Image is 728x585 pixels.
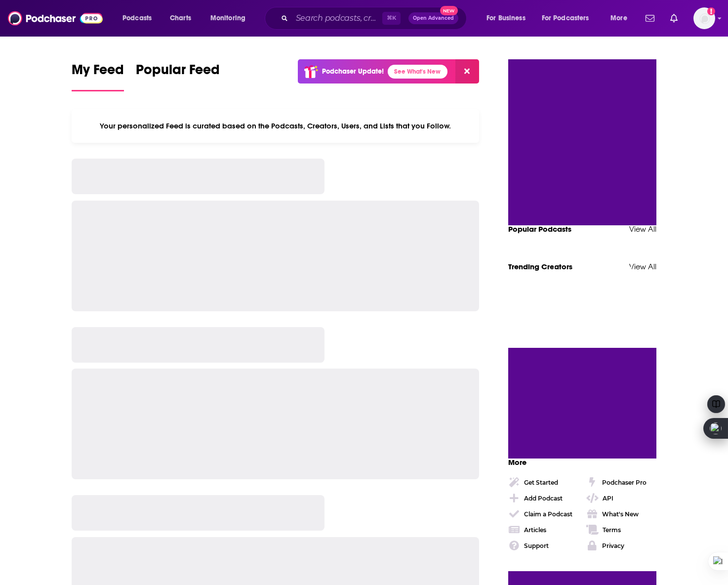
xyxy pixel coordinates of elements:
a: Support [508,540,578,551]
a: Show notifications dropdown [642,10,658,27]
img: Podchaser - Follow, Share and Rate Podcasts [8,9,103,28]
p: Podchaser Update! [322,67,384,76]
span: Monitoring [210,11,245,25]
a: Popular Feed [136,61,220,91]
button: Show profile menu [693,7,715,29]
span: Open Advanced [413,16,454,21]
a: API [586,492,656,504]
div: Get Started [524,479,558,486]
a: Popular Podcasts [508,224,571,234]
span: My Feed [72,61,124,84]
span: Logged in as rgertner [693,7,715,29]
a: My Feed [72,61,124,91]
span: More [610,11,627,25]
a: Articles [508,524,578,536]
div: Search podcasts, credits, & more... [274,7,476,30]
a: Terms [586,524,656,536]
a: What's New [586,508,656,520]
div: Privacy [602,542,624,549]
span: ⌘ K [382,12,401,25]
button: open menu [203,10,258,26]
div: Add Podcast [524,495,563,502]
a: Claim a Podcast [508,508,578,520]
div: API [603,495,613,502]
span: New [440,6,458,15]
div: Terms [603,526,621,534]
a: See What's New [388,65,447,79]
a: View All [629,224,656,234]
button: open menu [116,10,164,26]
a: Add Podcast [508,492,578,504]
div: Your personalized Feed is curated based on the Podcasts, Creators, Users, and Lists that you Follow. [72,109,479,143]
span: Charts [170,11,191,25]
button: open menu [535,10,604,26]
a: Podchaser Pro [586,476,656,488]
div: What's New [602,510,639,518]
span: For Podcasters [542,11,589,25]
button: open menu [480,10,538,26]
a: View All [629,262,656,271]
a: Show notifications dropdown [666,10,682,27]
span: For Business [486,11,526,25]
img: User Profile [693,7,715,29]
button: open menu [604,10,640,26]
svg: Add a profile image [707,7,715,15]
div: Articles [524,526,546,534]
div: Claim a Podcast [524,510,572,518]
a: Trending Creators [508,262,572,271]
a: Charts [163,10,197,26]
span: More [508,458,526,467]
span: Podcasts [122,11,152,25]
div: Podchaser Pro [602,479,647,486]
a: Privacy [586,540,656,551]
input: Search podcasts, credits, & more... [292,10,382,26]
button: Open AdvancedNew [408,12,458,24]
div: Support [524,542,549,549]
span: Popular Feed [136,61,220,84]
